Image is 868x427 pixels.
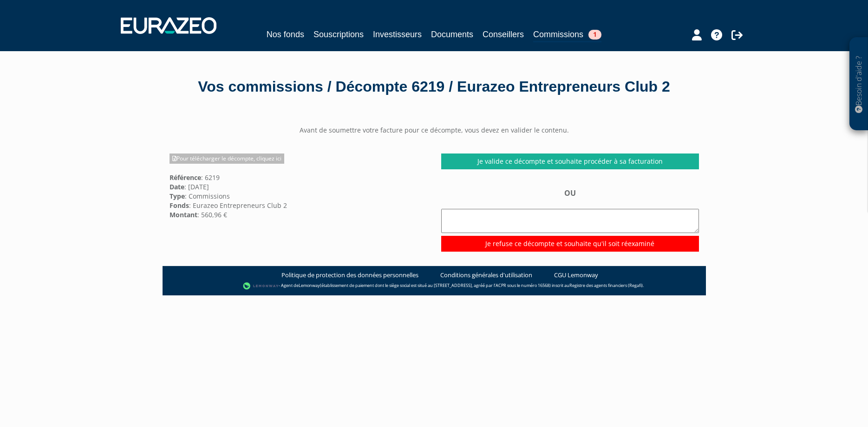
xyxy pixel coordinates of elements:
[267,28,304,41] a: Nos fonds
[170,201,189,210] strong: Fonds
[431,28,473,41] a: Documents
[170,173,201,182] strong: Référence
[483,28,524,41] a: Conseillers
[170,210,197,219] strong: Montant
[554,271,598,280] a: CGU Lemonway
[441,188,699,252] div: OU
[170,76,699,98] div: Vos commissions / Décompte 6219 / Eurazeo Entrepreneurs Club 2
[170,192,185,200] strong: Type
[533,28,601,42] a: Commissions1
[441,153,699,169] a: Je valide ce décompte et souhaite procéder à sa facturation
[440,271,532,280] a: Conditions générales d'utilisation
[299,282,320,288] a: Lemonway
[170,182,184,191] strong: Date
[170,153,284,164] a: Pour télécharger le décompte, cliquez ici
[243,281,279,291] img: logo-lemonway.png
[121,17,216,34] img: 1732889491-logotype_eurazeo_blanc_rvb.png
[441,236,699,252] input: Je refuse ce décompte et souhaite qu'il soit réexaminé
[373,28,422,41] a: Investisseurs
[588,30,601,40] span: 1
[854,42,864,126] p: Besoin d'aide ?
[569,282,643,288] a: Registre des agents financiers (Regafi)
[281,271,418,280] a: Politique de protection des données personnelles
[163,126,706,135] center: Avant de soumettre votre facture pour ce décompte, vous devez en valider le contenu.
[163,153,434,220] div: : 6219 : [DATE] : Commissions : Eurazeo Entrepreneurs Club 2 : 560,96 €
[313,28,364,41] a: Souscriptions
[172,281,697,291] div: - Agent de (établissement de paiement dont le siège social est situé au [STREET_ADDRESS], agréé p...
